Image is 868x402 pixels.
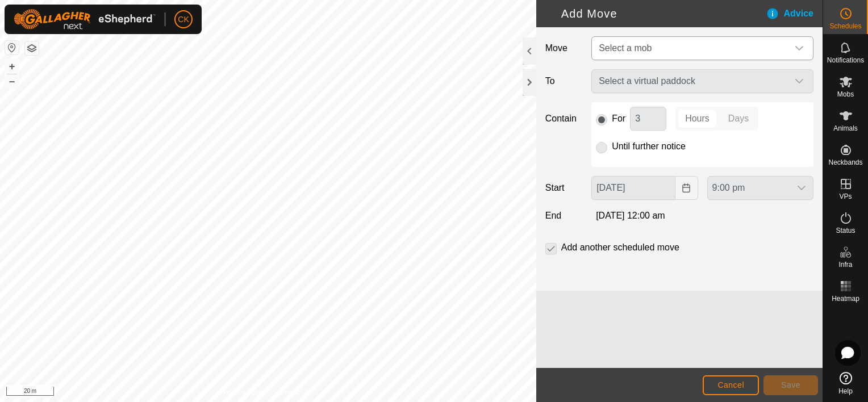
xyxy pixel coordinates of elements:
[25,41,39,55] button: Map Layers
[838,388,853,395] span: Help
[828,159,862,166] span: Neckbands
[543,7,766,20] h2: Add Move
[675,176,698,200] button: Choose Date
[823,367,868,399] a: Help
[14,9,156,30] img: Gallagher Logo
[5,41,19,55] button: Reset Map
[781,380,800,390] span: Save
[829,23,861,30] span: Schedules
[541,69,587,93] label: To
[827,57,864,64] span: Notifications
[599,43,652,53] span: Select a mob
[763,375,818,395] button: Save
[223,387,266,397] a: Privacy Policy
[541,209,587,223] label: End
[541,181,587,195] label: Start
[178,14,189,26] span: CK
[836,227,855,234] span: Status
[541,112,587,125] label: Contain
[5,74,19,88] button: –
[612,114,625,123] label: For
[541,36,587,60] label: Move
[833,125,858,132] span: Animals
[837,91,854,98] span: Mobs
[279,387,313,397] a: Contact Us
[561,243,679,252] label: Add another scheduled move
[839,193,852,200] span: VPs
[832,295,859,302] span: Heatmap
[703,375,759,395] button: Cancel
[838,261,852,268] span: Infra
[612,142,686,151] label: Until further notice
[594,37,788,60] span: Select a mob
[5,60,19,73] button: +
[788,37,811,60] div: dropdown trigger
[717,380,744,390] span: Cancel
[766,7,823,20] div: Advice
[596,211,665,220] span: [DATE] 12:00 am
